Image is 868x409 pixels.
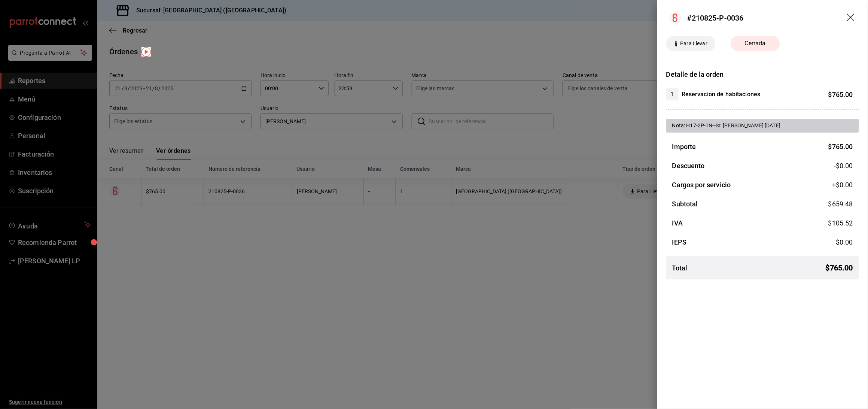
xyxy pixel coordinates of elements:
[672,161,705,171] h3: Descuento
[826,262,853,273] span: $ 765.00
[828,219,853,227] span: $ 105.52
[834,161,853,171] span: -$0.00
[141,47,151,57] img: Tooltip marker
[672,180,731,190] h3: Cargos por servicio
[672,142,696,152] h3: Importe
[672,122,853,130] div: Nota: H17-2P-1N--Sr. [PERSON_NAME] [DATE]
[828,200,853,208] span: $ 659.48
[672,199,698,209] h3: Subtotal
[677,40,710,48] span: Para Llevar
[666,90,679,99] span: 1
[847,13,856,22] button: drag
[828,143,853,151] span: $ 765.00
[672,263,688,273] h3: Total
[666,69,859,79] h3: Detalle de la orden
[828,91,853,99] span: $ 765.00
[672,218,683,228] h3: IVA
[687,12,744,24] div: #210825-P-0036
[682,90,761,99] h4: Reservacion de habitaciones
[740,39,770,48] span: Cerrada
[672,237,687,247] h3: IEPS
[832,180,853,190] span: +$ 0.00
[836,238,853,246] span: $ 0.00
